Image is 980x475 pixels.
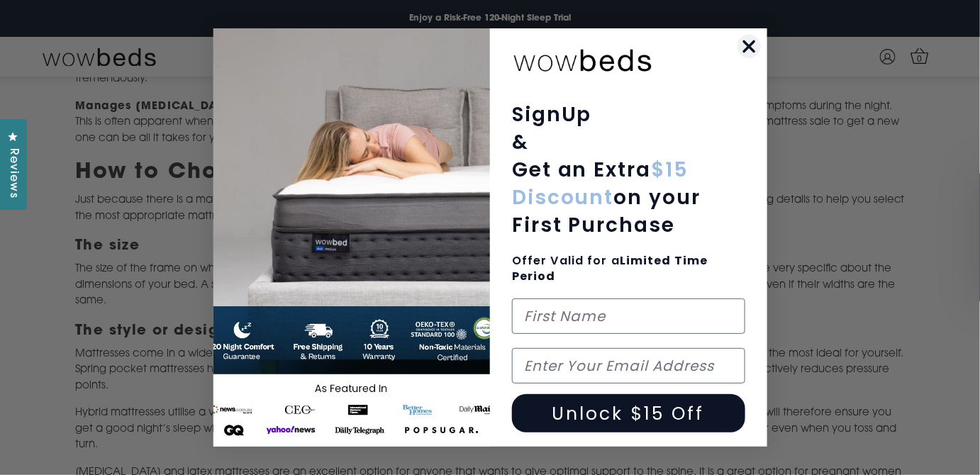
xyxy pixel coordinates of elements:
[512,39,654,79] img: wowbeds-logo-2
[512,101,592,128] span: SignUp
[737,34,762,59] button: Close dialog
[512,298,745,334] input: First Name
[512,128,529,156] span: &
[512,252,708,284] span: Limited Time Period
[512,156,701,239] span: Get an Extra on your First Purchase
[213,28,491,447] img: 654b37c0-041b-4dc1-9035-2cedd1fa2a67.jpeg
[4,148,22,199] span: Reviews
[512,156,689,211] span: $15 Discount
[512,348,745,384] input: Enter Your Email Address
[512,394,745,432] button: Unlock $15 Off
[512,252,708,284] span: Offer Valid for a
